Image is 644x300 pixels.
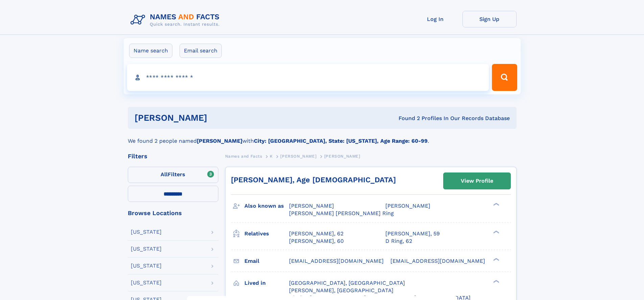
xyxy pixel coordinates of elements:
[161,171,168,178] span: All
[444,173,510,189] a: View Profile
[131,229,162,235] div: [US_STATE]
[289,280,405,286] span: [GEOGRAPHIC_DATA], [GEOGRAPHIC_DATA]
[254,138,428,144] b: City: [GEOGRAPHIC_DATA], State: [US_STATE], Age Range: 60-99
[128,129,517,145] div: We found 2 people named with .
[131,280,162,285] div: [US_STATE]
[289,258,384,264] span: [EMAIL_ADDRESS][DOMAIN_NAME]
[385,203,430,209] span: [PERSON_NAME]
[324,154,360,159] span: [PERSON_NAME]
[280,154,316,159] span: [PERSON_NAME]
[270,154,273,159] span: K
[244,200,289,212] h3: Also known as
[289,230,343,237] a: [PERSON_NAME], 62
[289,210,394,216] span: [PERSON_NAME] [PERSON_NAME] Ring
[129,44,172,58] label: Name search
[492,230,500,234] div: ❯
[244,277,289,289] h3: Lived in
[131,263,162,269] div: [US_STATE]
[462,11,517,27] a: Sign Up
[231,176,396,184] a: [PERSON_NAME], Age [DEMOGRAPHIC_DATA]
[303,115,510,122] div: Found 2 Profiles In Our Records Database
[270,152,273,160] a: K
[128,153,218,159] div: Filters
[492,202,500,207] div: ❯
[128,210,218,216] div: Browse Locations
[180,44,222,58] label: Email search
[128,11,225,29] img: Logo Names and Facts
[135,114,303,122] h1: [PERSON_NAME]
[244,255,289,267] h3: Email
[225,152,262,160] a: Names and Facts
[492,279,500,283] div: ❯
[128,167,218,183] label: Filters
[289,237,344,245] a: [PERSON_NAME], 60
[385,230,440,237] a: [PERSON_NAME], 59
[127,64,489,91] input: search input
[461,173,493,189] div: View Profile
[492,257,500,261] div: ❯
[390,258,485,264] span: [EMAIL_ADDRESS][DOMAIN_NAME]
[197,138,242,144] b: [PERSON_NAME]
[492,64,517,91] button: Search Button
[280,152,316,160] a: [PERSON_NAME]
[244,228,289,239] h3: Relatives
[131,246,162,252] div: [US_STATE]
[408,11,462,27] a: Log In
[385,237,412,245] a: D Ring, 62
[289,203,334,209] span: [PERSON_NAME]
[289,287,393,294] span: [PERSON_NAME], [GEOGRAPHIC_DATA]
